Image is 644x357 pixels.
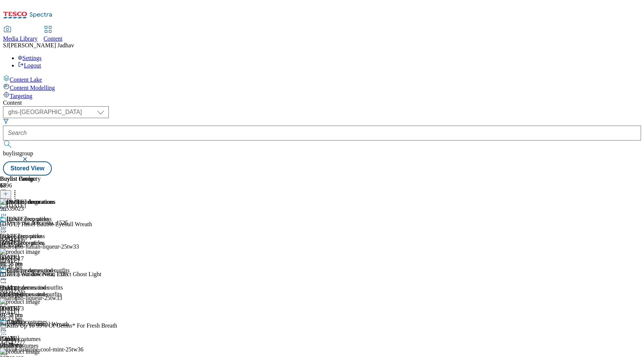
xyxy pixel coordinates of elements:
span: Content [44,35,63,42]
span: buylistgroup [3,150,33,157]
svg: Search Filters [3,118,9,124]
span: SJ [3,42,9,48]
span: Media Library [3,35,38,42]
a: Media Library [3,26,38,42]
input: Search [3,126,641,140]
span: Content Lake [10,76,42,83]
button: Stored View [3,161,52,176]
a: Targeting [3,91,641,99]
span: Content Modelling [10,85,55,91]
a: Content [44,26,63,42]
span: [PERSON_NAME] Jadhav [9,42,74,48]
a: Logout [18,62,41,69]
div: Content [3,99,641,106]
a: Content Modelling [3,83,641,91]
span: Targeting [10,93,32,99]
a: Settings [18,55,42,61]
a: Content Lake [3,75,641,83]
